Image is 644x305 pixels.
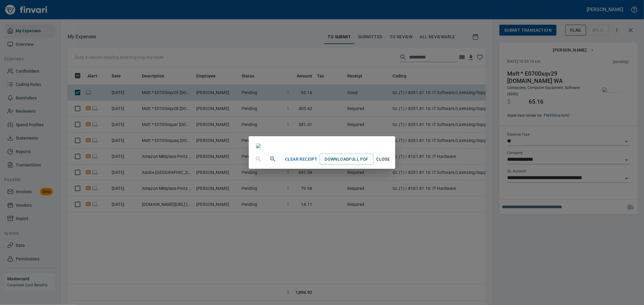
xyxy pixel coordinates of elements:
[376,156,390,163] span: Close
[283,154,320,165] button: Clear Receipt
[256,143,261,148] img: receipts%2Ftapani%2F2025-10-09%2FwRyD7Dpi8Aanou5rLXT8HKXjbai2__dJLicf2qdzSnsRepQMZx.jpg
[373,154,393,165] button: Close
[285,156,317,163] span: Clear Receipt
[320,154,373,165] a: DownloadFull PDF
[325,156,368,163] span: Download Full PDF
